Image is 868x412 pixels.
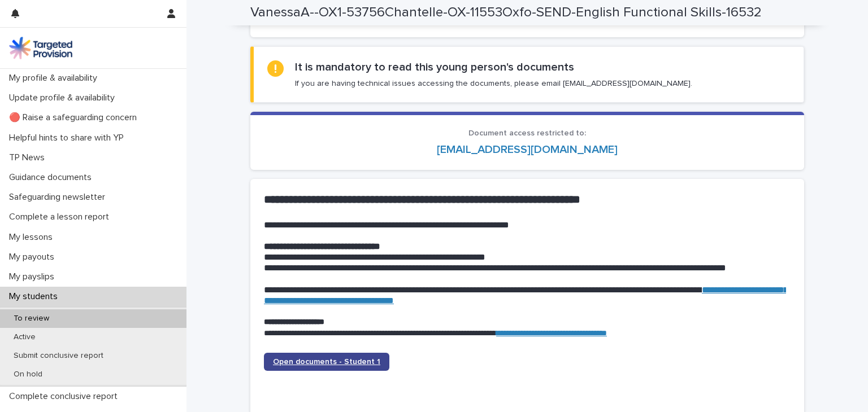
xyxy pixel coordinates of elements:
a: Open documents - Student 1 [264,353,389,371]
p: If you are having technical issues accessing the documents, please email [EMAIL_ADDRESS][DOMAIN_N... [295,78,692,89]
p: My lessons [5,232,62,243]
h2: VanessaA--OX1-53756Chantelle-OX-11553Oxfo-SEND-English Functional Skills-16532 [250,5,762,21]
p: Complete a lesson report [5,212,118,222]
p: My payslips [5,271,63,282]
p: My profile & availability [5,73,106,84]
img: M5nRWzHhSzIhMunXDL62 [9,37,72,59]
p: My payouts [5,252,63,262]
p: My students [5,291,67,302]
p: Active [5,332,45,342]
a: [EMAIL_ADDRESS][DOMAIN_NAME] [437,144,618,155]
p: Update profile & availability [5,93,124,103]
p: On hold [5,370,51,379]
p: Complete conclusive report [5,391,127,402]
span: Document access restricted to: [468,129,586,137]
span: Open documents - Student 1 [273,358,380,366]
p: TP News [5,152,54,163]
p: Submit conclusive report [5,351,112,361]
p: Guidance documents [5,172,101,183]
p: Safeguarding newsletter [5,192,114,203]
p: To review [5,314,58,323]
p: Helpful hints to share with YP [5,133,133,143]
p: 🔴 Raise a safeguarding concern [5,112,146,123]
h2: It is mandatory to read this young person's documents [295,60,574,74]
